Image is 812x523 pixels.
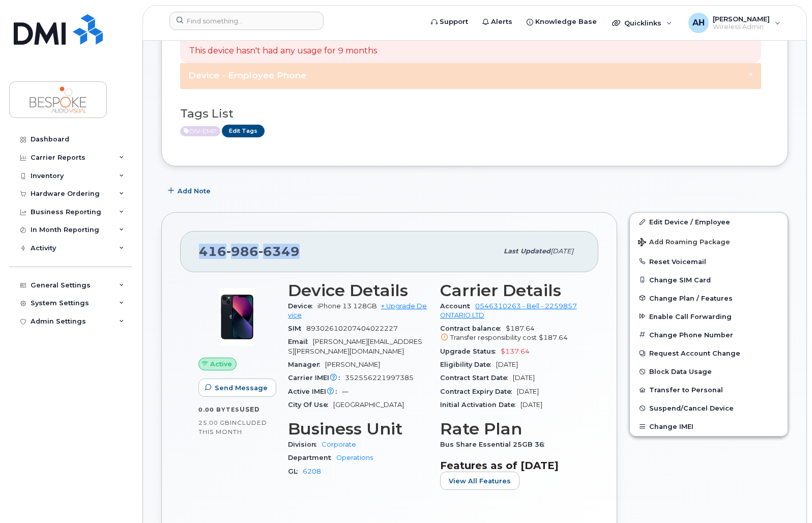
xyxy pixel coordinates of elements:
span: AH [692,17,705,29]
span: 0.00 Bytes [198,406,240,413]
span: Carrier IMEI [288,374,345,382]
span: 416 [199,244,300,259]
a: Support [424,12,475,32]
button: Add Roaming Package [630,231,788,252]
span: Enable Call Forwarding [649,312,732,320]
h3: Tags List [180,107,769,120]
span: 25.00 GB [198,419,230,426]
span: [DATE] [550,247,573,255]
button: Reset Voicemail [630,252,788,271]
span: SIM [288,325,306,332]
span: City Of Use [288,401,333,409]
button: View All Features [440,472,519,490]
span: Change Plan / Features [649,294,733,302]
span: [PERSON_NAME] [713,15,770,23]
span: [PERSON_NAME] [325,361,380,368]
span: Add Note [178,186,211,196]
span: Active [180,126,220,136]
span: [DATE] [513,374,535,382]
span: Initial Activation Date [440,401,520,409]
h3: Device Details [288,281,428,300]
span: Contract Expiry Date [440,388,517,395]
span: Manager [288,361,325,368]
a: Edit Device / Employee [630,213,788,231]
span: [PERSON_NAME][EMAIL_ADDRESS][PERSON_NAME][DOMAIN_NAME] [288,338,422,355]
span: — [342,388,349,395]
span: Suspend/Cancel Device [649,404,734,412]
span: View All Features [449,476,511,486]
span: Add Roaming Package [638,238,730,248]
span: Contract Start Date [440,374,513,382]
span: used [240,405,260,413]
span: $187.64 [440,325,580,343]
span: included this month [198,419,267,435]
span: Alerts [491,17,512,27]
span: [GEOGRAPHIC_DATA] [333,401,404,409]
h3: Features as of [DATE] [440,459,580,472]
div: Andrew Hallam [681,13,788,33]
img: image20231002-3703462-1ig824h.jpeg [207,286,268,347]
h3: Business Unit [288,420,428,438]
button: Request Account Change [630,344,788,362]
button: Change IMEI [630,417,788,435]
span: 89302610207404022227 [306,325,398,332]
h3: Carrier Details [440,281,580,300]
span: [DATE] [496,361,518,368]
span: iPhone 13 128GB [317,302,377,310]
a: Knowledge Base [519,12,604,32]
span: Send Message [215,383,268,393]
span: Last updated [504,247,550,255]
span: Contract balance [440,325,506,332]
span: 6349 [258,244,300,259]
button: Change Phone Number [630,326,788,344]
a: + Upgrade Device [288,302,427,319]
span: Support [440,17,468,27]
a: Corporate [322,441,356,448]
a: 6208 [303,468,321,475]
span: GL [288,468,303,475]
span: Device - Employee Phone [188,70,306,80]
button: Send Message [198,379,276,397]
span: Account [440,302,475,310]
h3: Rate Plan [440,420,580,438]
span: Knowledge Base [535,17,597,27]
span: Active [210,359,232,369]
button: Block Data Usage [630,362,788,381]
span: Device [288,302,317,310]
span: Bus Share Essential 25GB 36 [440,441,549,448]
a: Alerts [475,12,519,32]
span: [DATE] [520,401,542,409]
span: × [749,70,753,78]
span: Division [288,441,322,448]
input: Find something... [169,12,324,30]
span: Transfer responsibility cost [450,334,537,341]
button: Add Note [161,182,219,200]
span: Active IMEI [288,388,342,395]
button: Close [749,71,753,78]
span: Email [288,338,313,345]
span: Department [288,454,336,461]
button: Enable Call Forwarding [630,307,788,326]
button: Transfer to Personal [630,381,788,399]
a: Edit Tags [222,125,265,137]
span: Quicklinks [624,19,661,27]
span: Wireless Admin [713,23,770,31]
span: Upgrade Status [440,347,501,355]
p: This device hasn't had any usage for 9 months [189,45,377,57]
button: Suspend/Cancel Device [630,399,788,417]
span: $137.64 [501,347,530,355]
a: 0546310263 - Bell - 2259857 ONTARIO LTD [440,302,577,319]
div: Quicklinks [605,13,679,33]
span: Eligibility Date [440,361,496,368]
span: 986 [226,244,258,259]
a: Operations [336,454,373,461]
span: [DATE] [517,388,539,395]
span: 352556221997385 [345,374,414,382]
button: Change SIM Card [630,271,788,289]
span: $187.64 [539,334,568,341]
button: Change Plan / Features [630,289,788,307]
